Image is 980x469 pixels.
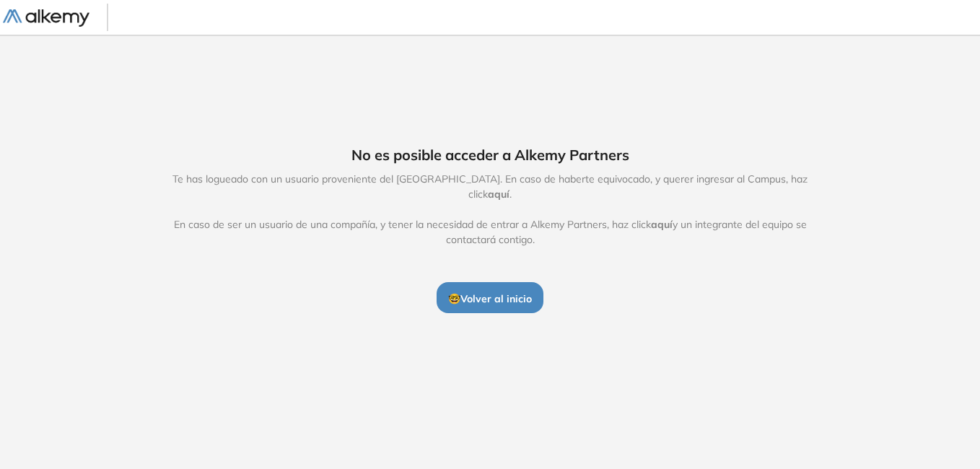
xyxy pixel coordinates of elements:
span: Te has logueado con un usuario proveniente del [GEOGRAPHIC_DATA]. En caso de haberte equivocado, ... [157,172,823,247]
span: aquí [651,218,673,231]
img: Logo [3,9,89,27]
button: 🤓Volver al inicio [437,282,543,312]
span: 🤓 Volver al inicio [448,292,532,305]
span: aquí [488,188,509,201]
span: No es posible acceder a Alkemy Partners [351,144,629,166]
